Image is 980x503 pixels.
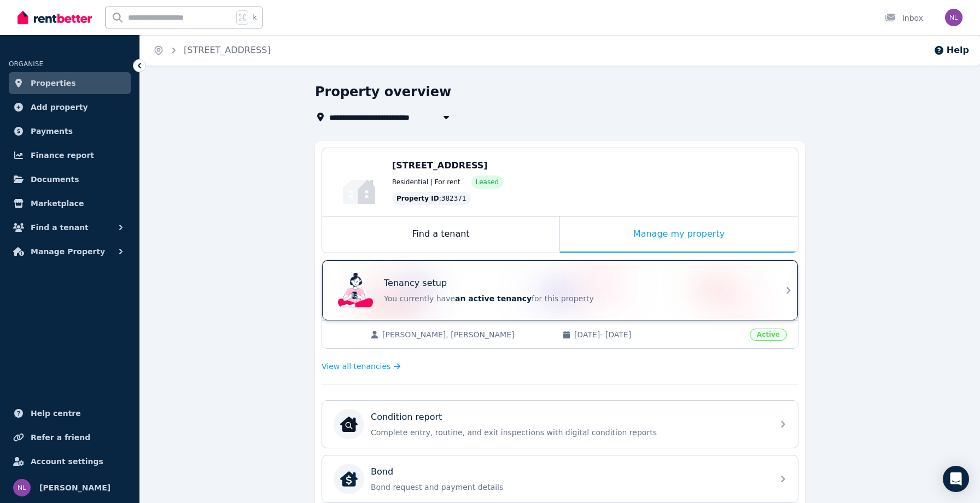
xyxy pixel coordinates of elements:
[885,13,923,24] div: Inbox
[31,125,73,138] span: Payments
[384,277,447,290] p: Tenancy setup
[9,72,131,94] a: Properties
[371,482,767,493] p: Bond request and payment details
[382,329,551,340] span: [PERSON_NAME], [PERSON_NAME]
[322,361,401,372] a: View all tenancies
[322,260,798,320] a: Tenancy setupTenancy setupYou currently havean active tenancyfor this property
[315,83,451,101] h1: Property overview
[140,35,284,66] nav: Breadcrumb
[31,245,105,258] span: Manage Property
[392,160,488,171] span: [STREET_ADDRESS]
[13,479,31,496] img: Nadia Lobova
[750,329,787,341] span: Active
[9,451,131,472] a: Account settings
[455,294,532,303] span: an active tenancy
[31,221,89,234] span: Find a tenant
[9,144,131,166] a: Finance report
[31,149,94,162] span: Finance report
[9,426,131,448] a: Refer a friend
[560,217,798,253] div: Manage my property
[945,9,962,26] img: Nadia Lobova
[31,197,84,210] span: Marketplace
[934,44,969,57] button: Help
[31,431,90,444] span: Refer a friend
[9,402,131,424] a: Help centre
[9,241,131,262] button: Manage Property
[340,470,358,488] img: Bond
[39,481,110,494] span: [PERSON_NAME]
[253,13,256,22] span: k
[9,96,131,118] a: Add property
[322,361,390,372] span: View all tenancies
[9,192,131,214] a: Marketplace
[322,217,559,253] div: Find a tenant
[371,411,442,424] p: Condition report
[392,178,460,186] span: Residential | For rent
[184,45,271,55] a: [STREET_ADDRESS]
[371,427,767,438] p: Complete entry, routine, and exit inspections with digital condition reports
[322,455,798,502] a: BondBondBond request and payment details
[31,77,76,90] span: Properties
[9,168,131,190] a: Documents
[340,416,358,433] img: Condition report
[9,120,131,142] a: Payments
[9,217,131,238] button: Find a tenant
[943,466,969,492] div: Open Intercom Messenger
[31,407,81,420] span: Help centre
[31,173,79,186] span: Documents
[338,273,373,308] img: Tenancy setup
[371,465,393,478] p: Bond
[392,192,471,205] div: : 382371
[17,9,92,26] img: RentBetter
[31,455,103,468] span: Account settings
[322,401,798,448] a: Condition reportCondition reportComplete entry, routine, and exit inspections with digital condit...
[31,101,88,114] span: Add property
[476,178,499,186] span: Leased
[9,60,43,68] span: ORGANISE
[574,329,743,340] span: [DATE] - [DATE]
[384,293,767,304] p: You currently have for this property
[396,194,439,203] span: Property ID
